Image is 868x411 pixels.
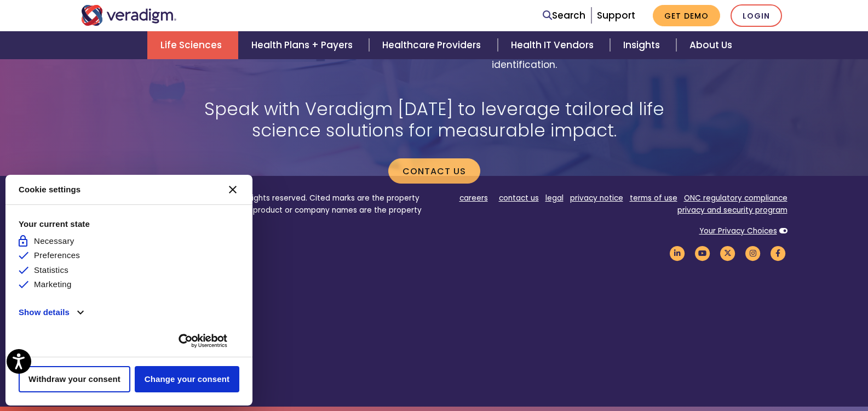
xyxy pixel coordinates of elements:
[147,31,238,59] a: Life Sciences
[19,278,239,291] li: Marketing
[543,8,585,23] a: Search
[677,205,787,215] a: privacy and security program
[499,193,539,203] a: contact us
[19,249,239,262] li: Preferences
[19,366,130,392] button: Withdraw your consent
[238,31,369,59] a: Health Plans + Payers
[769,248,787,258] a: Veradigm Facebook Link
[498,31,610,59] a: Health IT Vendors
[731,4,782,27] a: Login
[19,235,239,248] li: Necessary
[668,248,687,258] a: Veradigm LinkedIn Link
[570,193,623,203] a: privacy notice
[19,264,239,277] li: Statistics
[19,184,81,196] strong: Cookie settings
[676,31,745,59] a: About Us
[19,218,239,231] strong: Your current state
[630,193,677,203] a: terms of use
[369,31,497,59] a: Healthcare Providers
[718,248,737,258] a: Veradigm Twitter Link
[166,334,239,348] a: Usercentrics Cookiebot - opens new page
[81,192,426,228] p: © 2025 Veradigm LLC and/or its affiliates. All rights reserved. Cited marks are the property of V...
[135,366,239,392] button: Change your consent
[653,5,720,26] a: Get Demo
[693,248,712,258] a: Veradigm YouTube Link
[610,31,676,59] a: Insights
[597,9,635,22] a: Support
[81,5,177,26] img: Veradigm logo
[545,193,564,203] a: legal
[459,193,488,203] a: careers
[202,99,667,141] h2: Speak with Veradigm [DATE] to leverage tailored life science solutions for measurable impact.
[699,226,777,236] a: Your Privacy Choices
[684,193,787,203] a: ONC regulatory compliance
[744,248,762,258] a: Veradigm Instagram Link
[388,158,480,184] a: Contact us
[19,306,84,319] button: Show details
[220,176,246,203] button: Close CMP widget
